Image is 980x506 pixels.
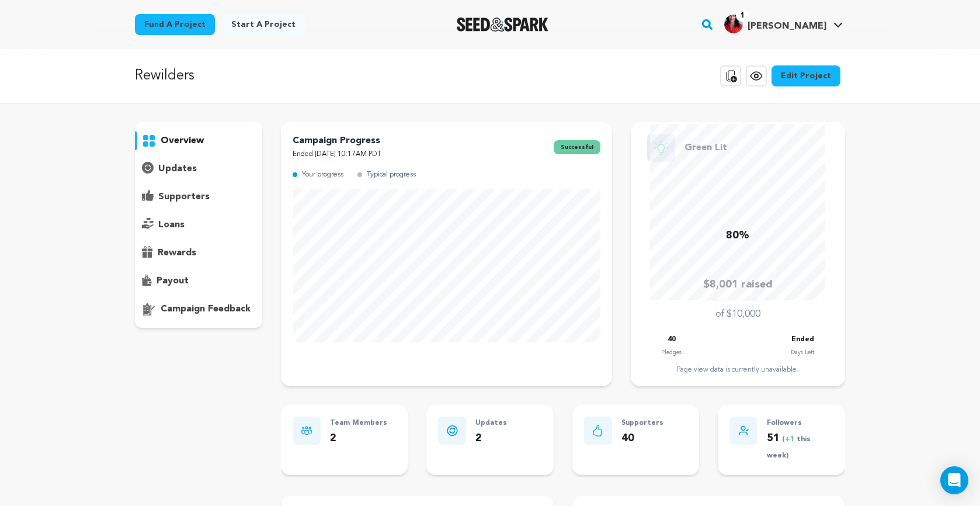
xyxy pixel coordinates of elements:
p: Typical progress [367,168,416,182]
a: Natalie C.'s Profile [722,12,845,33]
img: Seed&Spark Logo Dark Mode [457,18,548,32]
a: Fund a project [135,14,215,35]
button: supporters [135,188,262,206]
p: loans [158,218,185,232]
p: 80% [726,227,749,244]
p: supporters [158,190,210,204]
img: 720a3f71b7ba1c2c.jpg [724,15,743,33]
button: overview [135,131,262,150]
p: 2 [330,430,387,447]
span: successful [554,140,600,154]
span: ( this week) [767,436,811,460]
p: 40 [668,333,676,346]
p: Updates [475,417,507,430]
span: 1 [736,10,749,22]
div: Open Intercom Messenger [940,466,968,494]
p: 40 [621,430,663,447]
button: rewards [135,244,262,262]
span: Natalie C.'s Profile [722,12,845,37]
button: payout [135,272,262,290]
p: of $10,000 [715,307,760,321]
button: loans [135,216,262,234]
p: Followers [767,417,833,430]
p: Pledges [661,346,682,358]
p: Team Members [330,417,387,430]
div: Natalie C.'s Profile [724,15,826,33]
p: 2 [475,430,507,447]
p: Ended [791,333,814,346]
p: rewards [158,246,196,260]
a: Start a project [222,14,305,35]
p: Supporters [621,417,663,430]
a: Seed&Spark Homepage [457,18,548,32]
button: updates [135,160,262,178]
p: updates [158,162,197,176]
p: Campaign Progress [293,134,381,148]
p: overview [161,134,204,148]
span: +1 [785,436,797,443]
button: campaign feedback [135,300,262,318]
p: Ended [DATE] 10:17AM PDT [293,148,381,161]
div: Page view data is currently unavailable. [642,365,833,375]
p: Rewilders [135,65,194,86]
p: 51 [767,430,833,464]
p: Days Left [791,346,814,358]
p: Your progress [302,168,343,182]
span: [PERSON_NAME] [748,22,826,31]
a: Edit Project [772,65,840,86]
p: payout [157,274,189,288]
p: campaign feedback [161,302,251,316]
